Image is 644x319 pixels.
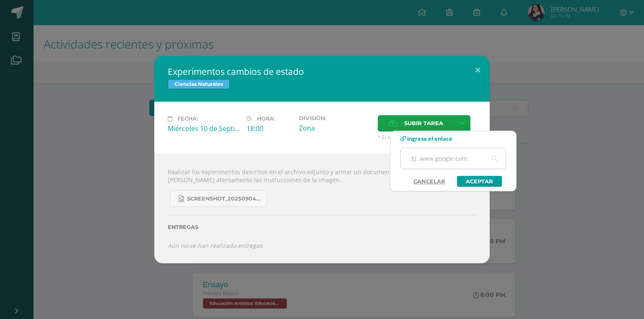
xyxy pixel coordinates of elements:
[168,124,240,133] div: Miércoles 10 de Septiembre
[154,154,490,263] div: Realizar los experimentos descritos en el archivo adjunto y armar un documento con las fotos. [PE...
[168,66,476,77] h2: Experimentos cambios de estado
[299,115,371,121] label: División:
[170,190,267,207] a: Screenshot_20250904_132635_OneDrive.jpg
[177,116,198,122] span: Fecha:
[407,135,452,142] span: Ingresa el enlace
[466,56,490,84] button: Close (Esc)
[168,224,476,230] label: Entregas
[299,123,371,133] div: Zona
[401,148,506,169] input: Ej. www.google.com
[457,176,502,187] a: Aceptar
[405,176,454,187] a: Cancelar
[378,134,476,141] span: * El tamaño máximo permitido es 50 MB
[257,116,275,122] span: Hora:
[168,79,230,89] span: Ciencias Naturales
[187,196,262,202] span: Screenshot_20250904_132635_OneDrive.jpg
[404,116,443,131] span: Subir tarea
[247,124,292,133] div: 18:00
[168,242,262,250] i: Aún no se han realizado entregas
